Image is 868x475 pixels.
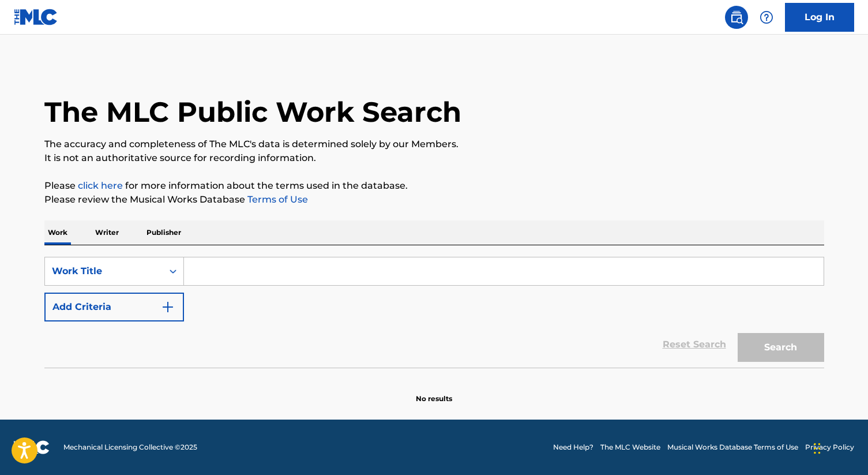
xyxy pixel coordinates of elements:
a: Musical Works Database Terms of Use [667,442,798,452]
p: Please for more information about the terms used in the database. [44,179,824,193]
form: Search Form [44,257,824,368]
img: MLC Logo [14,9,58,25]
a: Privacy Policy [805,442,854,452]
a: Terms of Use [245,194,308,205]
img: search [730,10,743,24]
div: Work Title [52,264,156,278]
a: Log In [785,3,854,32]
p: Writer [92,220,122,245]
iframe: Chat Widget [810,420,868,475]
p: Please review the Musical Works Database [44,193,824,207]
img: 9d2ae6d4665cec9f34b9.svg [161,300,175,314]
a: Public Search [725,6,748,29]
a: click here [78,180,123,191]
img: help [760,10,773,24]
div: Help [755,6,778,29]
img: logo [14,440,50,454]
p: Work [44,220,71,245]
p: No results [416,380,452,404]
button: Add Criteria [44,293,184,321]
p: It is not an authoritative source for recording information. [44,151,824,165]
div: Drag [814,431,821,466]
p: The accuracy and completeness of The MLC's data is determined solely by our Members. [44,137,824,151]
span: Mechanical Licensing Collective © 2025 [63,442,197,452]
p: Publisher [143,220,185,245]
a: The MLC Website [600,442,660,452]
h1: The MLC Public Work Search [44,95,461,129]
a: Need Help? [553,442,593,452]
